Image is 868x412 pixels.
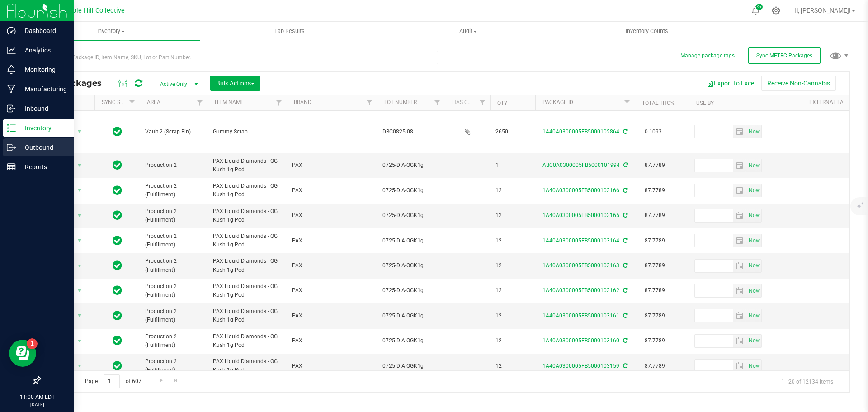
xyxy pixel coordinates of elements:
[113,360,122,372] span: In Sync
[746,360,761,372] span: select
[495,128,530,136] span: 2650
[622,313,627,319] span: Sync from Compliance System
[145,161,202,170] span: Production 2
[382,336,439,345] span: 0725-DIA-OGK1g
[113,259,122,272] span: In Sync
[495,186,530,195] span: 12
[733,159,746,172] span: select
[746,260,761,272] span: select
[113,184,122,197] span: In Sync
[746,335,761,347] span: select
[292,286,372,295] span: PAX
[292,312,372,320] span: PAX
[16,25,70,36] p: Dashboard
[382,261,439,270] span: 0725-DIA-OGK1g
[733,209,746,222] span: select
[696,100,714,106] a: Use By
[104,374,120,388] input: 1
[16,84,70,95] p: Manufacturing
[27,338,38,349] iframe: Resource center unread badge
[746,184,762,197] span: Set Current date
[294,99,311,105] a: Brand
[77,374,149,388] span: Page of 607
[74,125,85,138] span: select
[640,234,670,247] span: 87.7789
[40,51,438,64] input: Search Package ID, Item Name, SKU, Lot or Part Number...
[7,85,16,94] inline-svg: Manufacturing
[495,237,530,245] span: 12
[213,232,281,249] span: PAX Liquid Diamonds - OG Kush 1g Pod
[9,340,36,367] iframe: Resource center
[733,284,746,297] span: select
[622,162,628,168] span: Sync from Compliance System
[22,22,200,41] a: Inventory
[16,142,70,153] p: Outbound
[22,27,200,35] span: Inventory
[495,286,530,295] span: 12
[445,95,490,111] th: Has COA
[495,336,530,345] span: 12
[74,284,85,297] span: select
[733,360,746,372] span: select
[382,186,439,195] span: 0725-DIA-OGK1g
[382,312,439,320] span: 0725-DIA-OGK1g
[733,260,746,272] span: select
[542,337,619,344] a: 1A40A0300005FB5000103160
[622,287,627,294] span: Sync from Compliance System
[74,159,85,172] span: select
[733,309,746,322] span: select
[213,282,281,299] span: PAX Liquid Diamonds - OG Kush 1g Pod
[774,374,840,388] span: 1 - 20 of 12134 items
[272,95,287,110] a: Filter
[145,257,202,274] span: Production 2 (Fulfillment)
[215,99,244,105] a: Item Name
[640,360,670,373] span: 87.7789
[4,393,70,401] p: 11:00 AM EDT
[640,334,670,347] span: 87.7789
[74,184,85,197] span: select
[622,187,627,194] span: Sync from Compliance System
[557,22,736,41] a: Inventory Counts
[292,161,372,170] span: PAX
[640,159,670,172] span: 87.7789
[74,335,85,347] span: select
[169,374,182,387] a: Go to the last page
[746,125,762,138] span: Set Current date
[622,262,627,269] span: Sync from Compliance System
[746,309,761,322] span: select
[113,209,122,222] span: In Sync
[213,182,281,199] span: PAX Liquid Diamonds - OG Kush 1g Pod
[497,100,507,106] a: Qty
[640,259,670,272] span: 87.7789
[622,212,627,218] span: Sync from Compliance System
[620,95,635,110] a: Filter
[382,237,439,245] span: 0725-DIA-OGK1g
[733,125,746,138] span: select
[16,45,70,56] p: Analytics
[746,125,761,138] span: select
[746,159,761,172] span: select
[495,161,530,170] span: 1
[213,257,281,274] span: PAX Liquid Diamonds - OG Kush 1g Pod
[640,125,666,138] span: 0.1093
[7,65,16,74] inline-svg: Monitoring
[746,209,761,222] span: select
[362,95,377,110] a: Filter
[16,103,70,114] p: Inbound
[542,162,620,168] a: ABC0A0300005FB5000101994
[74,260,85,272] span: select
[7,104,16,113] inline-svg: Inbound
[495,261,530,270] span: 12
[292,237,372,245] span: PAX
[746,284,762,298] span: Set Current date
[746,184,761,197] span: select
[379,22,557,41] a: Audit
[155,374,168,387] a: Go to the next page
[382,211,439,220] span: 0725-DIA-OGK1g
[382,161,439,170] span: 0725-DIA-OGK1g
[193,95,208,110] a: Filter
[746,209,762,222] span: Set Current date
[7,162,16,171] inline-svg: Reports
[145,207,202,224] span: Production 2 (Fulfillment)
